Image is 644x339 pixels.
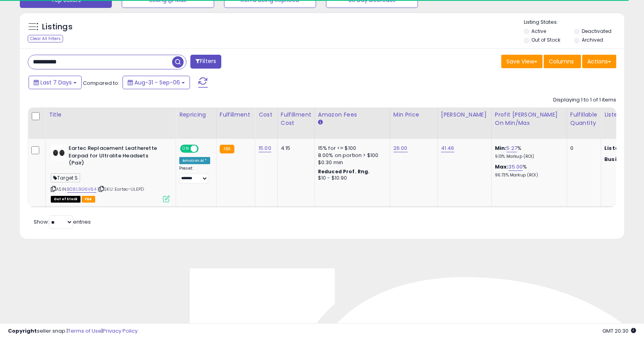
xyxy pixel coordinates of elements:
button: Filters [190,55,221,69]
div: 0 [570,145,595,152]
span: Last 7 Days [40,79,72,86]
button: Columns [544,55,581,68]
div: Fulfillment [220,111,252,119]
div: % [495,145,561,159]
div: Profit [PERSON_NAME] on Min/Max [495,111,563,127]
button: Save View [501,55,542,68]
div: Fulfillable Quantity [570,111,598,127]
th: The percentage added to the cost of goods (COGS) that forms the calculator for Min & Max prices. [491,107,567,139]
div: Clear All Filters [28,35,63,42]
b: Eartec Replacement Leatherette Earpad for Ultralite Headsets (Pair) [69,145,165,169]
div: $0.30 min [318,159,384,166]
label: Active [531,28,546,34]
h5: Listings [42,21,73,33]
div: ASIN: [51,145,170,201]
span: All listings that are currently out of stock and unavailable for purchase on Amazon [51,196,80,203]
label: Deactivated [582,28,611,34]
b: Reduced Prof. Rng. [318,168,370,175]
small: Amazon Fees. [318,119,323,126]
div: % [495,163,561,178]
div: $10 - $10.90 [318,175,384,182]
div: 15% for <= $100 [318,145,384,152]
p: 96.73% Markup (ROI) [495,172,561,178]
a: 15.00 [259,144,271,152]
img: 31YwLMFQlhL._SL40_.jpg [51,145,67,161]
label: Out of Stock [531,36,560,43]
b: Listed Price: [604,144,640,152]
a: B08L9G6V64 [67,186,96,193]
b: Min: [495,144,507,152]
small: FBA [220,145,234,153]
span: FBA [82,196,95,203]
b: Max: [495,163,509,170]
div: Amazon AI * [179,157,210,164]
span: Target S [51,173,80,182]
a: 41.46 [441,144,454,152]
div: 4.15 [281,145,309,152]
p: Listing States: [524,19,624,26]
span: | SKU: Eartec-ULEPD [98,186,144,192]
div: [PERSON_NAME] [441,111,488,119]
div: Preset: [179,166,210,184]
label: Archived [582,36,603,43]
a: 35.00 [508,163,523,171]
button: Actions [582,55,616,68]
div: Amazon Fees [318,111,387,119]
div: Fulfillment Cost [281,111,311,127]
span: ON [181,146,191,152]
span: Aug-31 - Sep-06 [134,79,180,86]
div: Displaying 1 to 1 of 1 items [553,96,616,104]
div: Repricing [179,111,213,119]
div: Cost [259,111,274,119]
a: 26.00 [393,144,408,152]
a: 5.27 [506,144,517,152]
button: Aug-31 - Sep-06 [123,76,190,89]
div: Title [49,111,172,119]
span: Show: entries [34,218,91,226]
button: Last 7 Days [29,76,82,89]
span: OFF [197,146,210,152]
div: 8.00% on portion > $100 [318,152,384,159]
span: Columns [549,57,574,65]
div: Min Price [393,111,434,119]
p: 9.13% Markup (ROI) [495,154,561,159]
span: Compared to: [83,79,119,87]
